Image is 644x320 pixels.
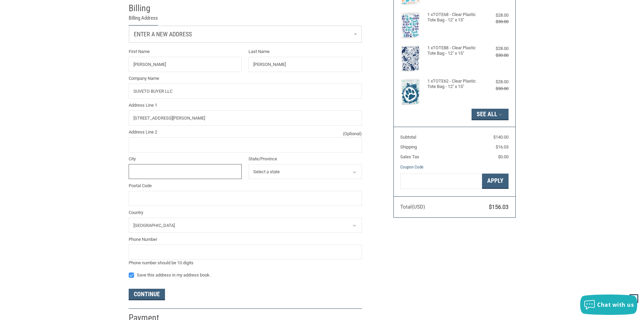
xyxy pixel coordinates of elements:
label: Phone Number [129,236,362,243]
button: Chat with us [580,295,637,315]
button: See All [472,109,509,120]
span: Sales Tax [400,154,419,159]
small: (Optional) [343,130,362,137]
h4: 1 x TOTE68 - Clear Plastic Tote Bag - 12" x 15" [427,12,480,23]
div: $28.00 [481,78,509,85]
h2: Billing [129,3,168,14]
span: $0.00 [498,154,509,159]
input: Gift Certificate or Coupon Code [400,174,482,189]
div: $30.00 [481,85,509,92]
span: Subtotal [400,135,416,140]
span: Enter a new address [134,31,192,38]
label: Postal Code [129,182,362,189]
div: $28.00 [481,45,509,52]
span: Chat with us [597,301,634,308]
div: $28.00 [481,12,509,19]
h4: 1 x TOTE88 - Clear Plastic Tote Bag - 12" x 15" [427,45,480,56]
label: Address Line 1 [129,102,362,109]
label: Save this address in my address book. [129,272,362,278]
div: $30.00 [481,18,509,25]
span: $16.03 [496,144,509,149]
a: Enter or select a different address [129,26,362,42]
label: State/Province [249,156,362,162]
span: Shipping [400,144,417,149]
div: Phone number should be 10 digits [129,260,362,266]
label: Address Line 2 [129,129,362,136]
button: Apply [482,174,509,189]
h4: 1 x TOTE62 - Clear Plastic Tote Bag - 12" x 15" [427,78,480,90]
span: Total (USD) [400,204,425,210]
div: $30.00 [481,52,509,59]
label: City [129,156,242,162]
label: Last Name [249,48,362,55]
legend: Billing Address [129,14,158,25]
span: $156.03 [489,204,509,210]
a: Coupon Code [400,164,423,170]
span: $140.00 [493,135,509,140]
label: Country [129,209,362,216]
button: Continue [129,289,165,300]
label: Company Name [129,75,362,82]
label: First Name [129,48,242,55]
